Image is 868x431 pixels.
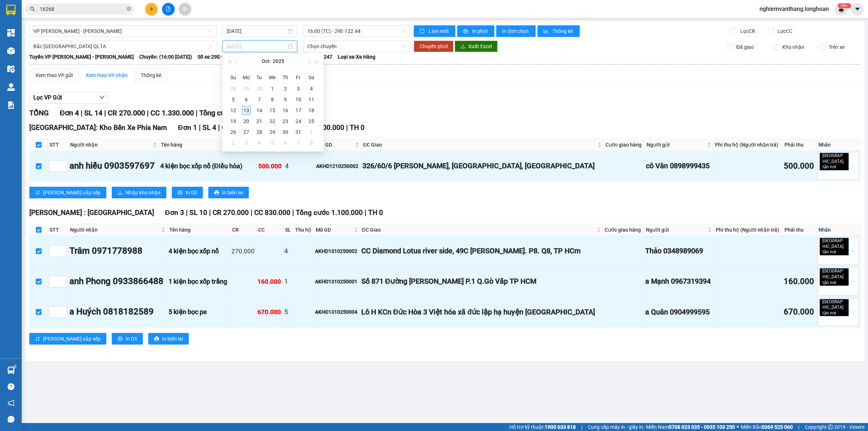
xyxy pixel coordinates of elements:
[240,105,253,116] td: 2025-10-13
[203,123,216,132] span: SL 4
[273,54,284,68] button: 2025
[148,333,189,345] button: printerIn biên lai
[35,336,40,342] span: sort-ascending
[361,307,601,318] div: Lô H KCn Đức Hòa 3 Việt hóa xã đức lập hạ huyện [GEOGRAPHIC_DATA]
[33,93,62,102] span: Lọc VP Gửi
[268,117,277,126] div: 22
[414,41,454,52] button: Chuyển phơi
[208,187,249,198] button: printerIn biên lai
[820,299,849,317] span: [GEOGRAPHIC_DATA] tận nơi
[820,238,849,255] span: [GEOGRAPHIC_DATA] tận nơi
[294,117,303,126] div: 24
[127,6,131,13] span: close-circle
[363,141,596,149] span: ĐC Giao
[108,109,145,117] span: CR 270.000
[581,423,582,431] span: |
[240,83,253,94] td: 2025-09-29
[784,160,815,173] div: 500.000
[255,106,264,115] div: 14
[468,42,492,50] span: Xuất Excel
[754,4,835,13] span: nghiemvanthang.longhoan
[317,141,354,149] span: Mã GD
[502,27,530,35] span: In đơn chọn
[145,3,158,16] button: plus
[268,84,277,93] div: 1
[178,190,183,196] span: printer
[199,123,201,132] span: |
[227,83,240,94] td: 2025-09-28
[294,106,303,115] div: 17
[420,29,426,34] span: sync
[162,335,183,343] span: In biên lai
[229,117,238,126] div: 19
[242,84,251,93] div: 29
[253,105,266,116] td: 2025-10-14
[854,6,861,12] span: caret-down
[7,83,15,91] img: warehouse-icon
[227,127,240,138] td: 2025-10-26
[7,367,15,374] img: warehouse-icon
[268,128,277,136] div: 29
[316,226,352,234] span: Mã GD
[646,226,706,234] span: Người gửi
[315,247,358,255] div: AKHD1310250002
[279,83,292,94] td: 2025-10-02
[305,83,318,94] td: 2025-10-04
[118,190,123,196] span: download
[186,208,188,217] span: |
[296,208,363,217] span: Tổng cước 1.100.000
[838,3,851,8] sup: 723
[141,71,161,79] div: Thống kê
[178,123,197,132] span: Đơn 1
[254,208,290,217] span: CC 830.000
[240,116,253,127] td: 2025-10-20
[186,189,197,197] span: In DS
[283,123,344,132] span: Tổng cước 500.000
[84,109,102,117] span: SL 14
[229,84,238,93] div: 28
[368,208,383,217] span: TH 0
[227,72,240,83] th: Su
[6,5,16,16] img: logo-vxr
[281,95,290,104] div: 9
[29,109,49,117] span: TỔNG
[305,72,318,83] th: Sa
[307,95,316,104] div: 11
[733,43,757,51] span: Đã giao
[222,189,243,197] span: In biên lai
[305,94,318,105] td: 2025-10-11
[837,281,841,284] span: close
[29,333,106,345] button: sort-ascending[PERSON_NAME] sắp xếp
[231,246,255,256] div: 270.000
[169,276,229,287] div: 1 kiện bọc xốp trắng
[604,139,645,151] th: Cước giao hàng
[361,245,601,257] div: CC Diamond Lotus river side, 49C [PERSON_NAME]. P8. Q8, TP HCm
[284,307,292,317] div: 5
[14,365,16,368] sup: 1
[112,333,143,345] button: printerIn DS
[545,424,576,430] strong: 1900 633 818
[307,106,316,115] div: 18
[294,139,303,147] div: 7
[429,27,450,35] span: Làm mới
[256,224,283,236] th: CC
[253,116,266,127] td: 2025-10-21
[818,141,858,149] div: Nhãn
[292,138,305,148] td: 2025-11-07
[350,123,365,132] span: TH 0
[69,159,158,173] div: anh hiếu 0903597697
[229,106,238,115] div: 12
[281,84,290,93] div: 2
[7,65,15,73] img: warehouse-icon
[292,208,294,217] span: |
[266,83,279,94] td: 2025-10-01
[266,116,279,127] td: 2025-10-22
[455,41,498,52] button: downloadXuất Excel
[283,224,293,236] th: SL
[172,187,203,198] button: printerIn DS
[70,141,152,149] span: Người nhận
[112,187,166,198] button: downloadNhập kho nhận
[414,25,455,37] button: syncLàm mới
[837,165,841,169] span: close
[242,139,251,147] div: 3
